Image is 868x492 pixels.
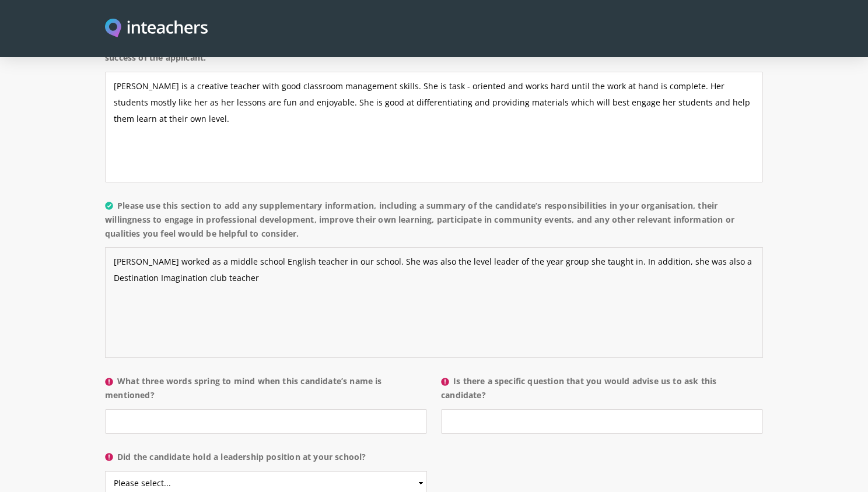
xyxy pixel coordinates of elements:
[105,450,427,471] label: Did the candidate hold a leadership position at your school?
[105,374,427,409] label: What three words spring to mind when this candidate’s name is mentioned?
[105,19,208,39] a: Visit this site's homepage
[105,199,763,248] label: Please use this section to add any supplementary information, including a summary of the candidat...
[441,374,763,409] label: Is there a specific question that you would advise us to ask this candidate?
[105,19,208,39] img: Inteachers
